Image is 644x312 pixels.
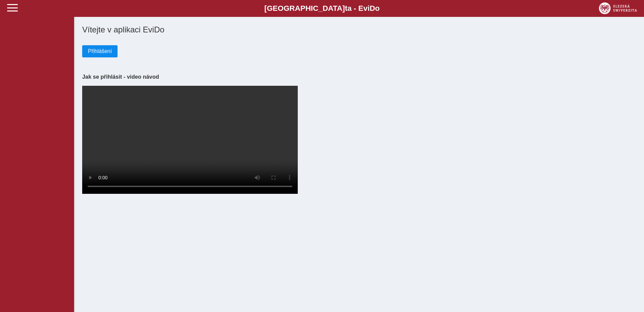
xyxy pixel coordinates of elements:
img: logo_web_su.png [599,2,637,14]
span: Přihlášení [88,48,112,54]
span: D [369,4,375,12]
h1: Vítejte v aplikaci EviDo [82,25,636,34]
button: Přihlášení [82,45,118,57]
h3: Jak se přihlásit - video návod [82,74,636,80]
span: t [345,4,347,12]
span: o [375,4,380,12]
video: Your browser does not support the video tag. [82,86,298,194]
b: [GEOGRAPHIC_DATA] a - Evi [20,4,624,13]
